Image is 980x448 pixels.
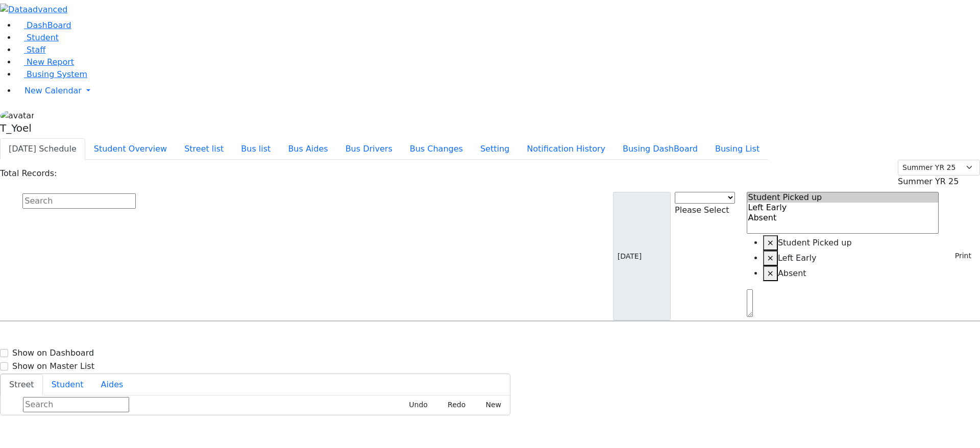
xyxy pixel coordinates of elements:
span: New Calendar [24,86,82,95]
button: Notification History [518,138,614,160]
span: Absent [778,268,806,278]
li: Left Early [763,251,939,266]
span: Summer YR 25 [898,177,959,186]
span: Student Picked up [778,238,852,247]
span: × [767,268,774,278]
span: Staff [27,45,45,55]
a: Staff [16,45,45,55]
button: Remove item [763,266,778,281]
li: Absent [763,266,939,281]
button: Bus Drivers [337,138,401,160]
a: Busing System [16,69,87,79]
button: Bus list [232,138,279,160]
label: Show on Dashboard [12,347,94,359]
span: New Report [27,57,74,67]
button: Busing DashBoard [614,138,706,160]
button: Street [1,374,43,395]
option: Student Picked up [747,192,939,203]
button: Undo [398,397,432,413]
button: New [474,397,506,413]
span: × [767,253,774,263]
li: Student Picked up [763,235,939,251]
button: Remove item [763,251,778,266]
button: Busing List [706,138,768,160]
label: Show on Master List [12,360,94,372]
a: DashBoard [16,20,71,30]
span: × [767,238,774,247]
select: Default select example [898,160,980,176]
button: Redo [436,397,470,413]
div: Street [1,395,510,415]
button: Print [943,248,976,264]
button: Street list [176,138,232,160]
input: Search [22,193,136,209]
textarea: Search [747,289,753,317]
button: Bus Aides [279,138,336,160]
span: DashBoard [27,20,71,30]
a: Student [16,33,59,42]
span: Busing System [27,69,87,79]
button: Bus Changes [401,138,472,160]
a: New Report [16,57,74,67]
button: Remove item [763,235,778,251]
input: Search [23,397,129,412]
option: Absent [747,213,939,223]
span: Left Early [778,253,817,263]
button: Student [43,374,92,395]
button: Student Overview [85,138,176,160]
option: Left Early [747,203,939,213]
span: Student [27,33,59,42]
a: New Calendar [16,81,980,101]
span: Please Select [675,205,729,215]
button: Setting [472,138,518,160]
button: Aides [92,374,132,395]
